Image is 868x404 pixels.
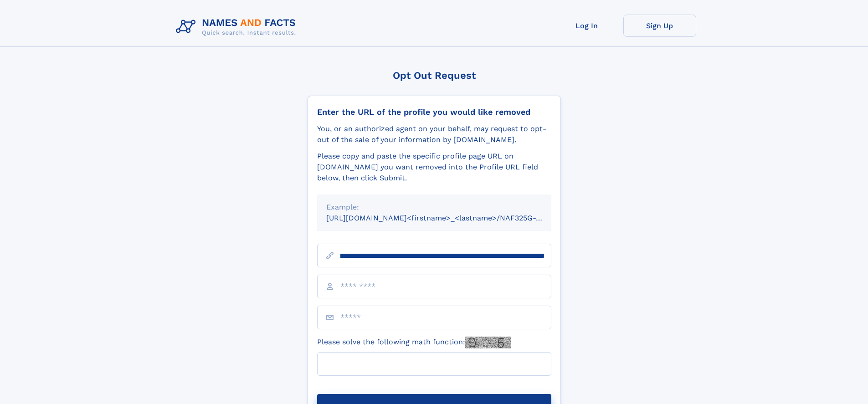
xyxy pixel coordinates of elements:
[317,123,551,145] div: You, or an authorized agent on your behalf, may request to opt-out of the sale of your informatio...
[317,107,551,117] div: Enter the URL of the profile you would like removed
[623,15,696,37] a: Sign Up
[550,15,623,37] a: Log In
[326,202,542,213] div: Example:
[317,151,551,184] div: Please copy and paste the specific profile page URL on [DOMAIN_NAME] you want removed into the Pr...
[172,15,303,39] img: Logo Names and Facts
[308,70,561,81] div: Opt Out Request
[326,214,569,222] small: [URL][DOMAIN_NAME]<firstname>_<lastname>/NAF325G-xxxxxxxx
[317,337,511,348] label: Please solve the following math function:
